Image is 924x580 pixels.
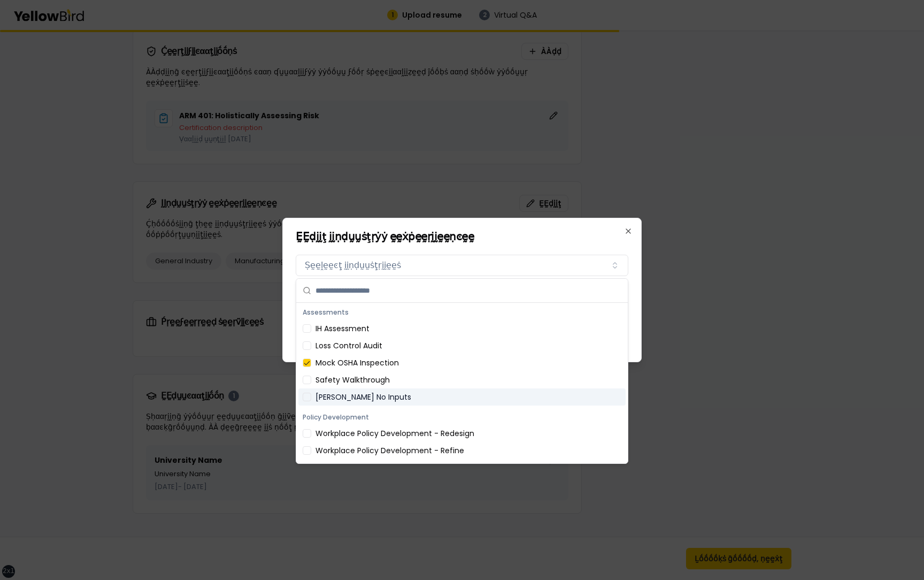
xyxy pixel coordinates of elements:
[298,442,626,459] div: Workplace Policy Development - Refine
[298,425,626,442] div: Workplace Policy Development - Redesign
[296,255,628,276] button: Ṣḛḛḽḛḛͼţ ḭḭṇḍṵṵṡţṛḭḭḛḛṡ
[298,320,626,337] div: IH Assessment
[296,231,628,242] h2: ḚḚḍḭḭţ ḭḭṇḍṵṵṡţṛẏẏ ḛḛẋṗḛḛṛḭḭḛḛṇͼḛḛ
[298,371,626,388] div: Safety Walkthrough
[298,388,626,406] div: [PERSON_NAME] No Inputs
[298,410,626,425] div: Policy Development
[296,303,628,463] div: Suggestions
[298,459,626,476] div: Workplace Policy Development - Reinvent
[298,354,626,371] div: Mock OSHA Inspection
[298,305,626,320] div: Assessments
[298,337,626,354] div: Loss Control Audit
